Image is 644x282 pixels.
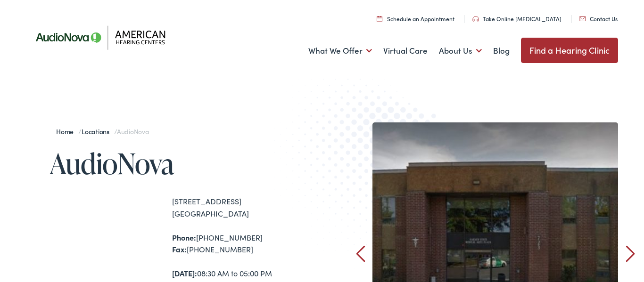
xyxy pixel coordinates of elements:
div: [PHONE_NUMBER] [PHONE_NUMBER] [172,232,322,256]
a: Prev [356,245,365,262]
a: Find a Hearing Clinic [521,38,619,63]
a: Schedule an Appointment [377,15,454,23]
a: Virtual Care [383,33,428,68]
a: Blog [493,33,510,68]
div: [STREET_ADDRESS] [GEOGRAPHIC_DATA] [172,195,322,219]
strong: [DATE]: [172,268,197,278]
a: Take Online [MEDICAL_DATA] [472,15,561,23]
strong: Phone: [172,232,196,242]
a: About Us [439,33,482,68]
img: utility icon [579,16,586,21]
img: utility icon [377,16,382,22]
a: Home [56,127,78,136]
h1: AudioNova [50,148,322,179]
img: utility icon [472,16,479,22]
a: What We Offer [308,33,372,68]
span: / / [56,127,149,136]
strong: Fax: [172,244,187,254]
a: Contact Us [579,15,618,23]
a: Next [626,245,635,262]
a: Locations [82,127,114,136]
span: AudioNova [117,127,149,136]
